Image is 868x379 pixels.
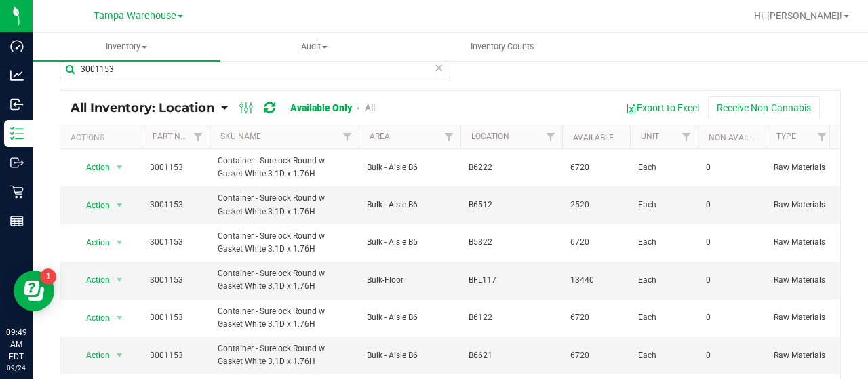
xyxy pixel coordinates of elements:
[367,274,452,287] span: Bulk-Floor
[709,133,769,142] a: Non-Available
[471,132,509,141] a: Location
[469,274,554,287] span: BFL117
[10,156,24,169] inline-svg: Outbound
[111,233,128,252] span: select
[570,236,622,249] span: 6720
[10,39,24,53] inline-svg: Dashboard
[111,158,128,177] span: select
[570,161,622,174] span: 6720
[434,59,443,77] span: Clear
[469,199,554,212] span: B6512
[367,349,452,362] span: Bulk - Aisle B6
[71,100,221,115] a: All Inventory: Location
[469,161,554,174] span: B6222
[10,214,24,228] inline-svg: Reports
[187,125,210,148] a: Filter
[570,274,622,287] span: 13440
[638,274,690,287] span: Each
[150,161,201,174] span: 3001153
[150,199,201,212] span: 3001153
[367,199,452,212] span: Bulk - Aisle B6
[776,132,796,141] a: Type
[74,196,111,215] span: Action
[774,274,825,287] span: Raw Materials
[638,311,690,324] span: Each
[469,349,554,362] span: B6621
[111,271,128,290] span: select
[6,363,26,373] p: 09/24
[60,59,450,79] input: Search Item Name, Retail Display Name, SKU, Part Number...
[10,98,24,111] inline-svg: Inbound
[218,305,351,331] span: Container - Surelock Round w Gasket White 3.1D x 1.76H
[706,199,757,212] span: 0
[71,100,214,115] span: All Inventory: Location
[540,125,562,148] a: Filter
[221,41,408,53] span: Audit
[708,96,820,119] button: Receive Non-Cannabis
[408,33,596,61] a: Inventory Counts
[10,127,24,140] inline-svg: Inventory
[573,133,614,142] a: Available
[111,308,128,327] span: select
[675,125,698,148] a: Filter
[438,125,460,148] a: Filter
[811,125,833,148] a: Filter
[150,311,201,324] span: 3001153
[10,68,24,82] inline-svg: Analytics
[774,199,825,212] span: Raw Materials
[570,199,622,212] span: 2520
[706,349,757,362] span: 0
[218,155,351,180] span: Container - Surelock Round w Gasket White 3.1D x 1.76H
[774,161,825,174] span: Raw Materials
[111,196,128,215] span: select
[367,161,452,174] span: Bulk - Aisle B6
[218,342,351,368] span: Container - Surelock Round w Gasket White 3.1D x 1.76H
[33,33,220,61] a: Inventory
[33,41,220,53] span: Inventory
[40,268,56,285] iframe: Resource center unread badge
[218,230,351,256] span: Container - Surelock Round w Gasket White 3.1D x 1.76H
[94,10,176,22] span: Tampa Warehouse
[706,274,757,287] span: 0
[111,346,128,365] span: select
[74,158,111,177] span: Action
[774,236,825,249] span: Raw Materials
[641,132,659,141] a: Unit
[774,349,825,362] span: Raw Materials
[754,10,842,21] span: Hi, [PERSON_NAME]!
[469,236,554,249] span: B5822
[220,33,408,61] a: Audit
[706,311,757,324] span: 0
[367,236,452,249] span: Bulk - Aisle B5
[150,349,201,362] span: 3001153
[14,271,54,311] iframe: Resource center
[617,96,708,119] button: Export to Excel
[638,349,690,362] span: Each
[336,125,359,148] a: Filter
[638,236,690,249] span: Each
[153,132,207,141] a: Part Number
[452,41,553,53] span: Inventory Counts
[218,267,351,293] span: Container - Surelock Round w Gasket White 3.1D x 1.76H
[365,102,375,113] a: All
[74,233,111,252] span: Action
[706,236,757,249] span: 0
[370,132,390,141] a: Area
[469,311,554,324] span: B6122
[706,161,757,174] span: 0
[150,274,201,287] span: 3001153
[774,311,825,324] span: Raw Materials
[367,311,452,324] span: Bulk - Aisle B6
[638,161,690,174] span: Each
[220,132,261,141] a: SKU Name
[71,133,136,142] div: Actions
[638,199,690,212] span: Each
[10,185,24,199] inline-svg: Retail
[150,236,201,249] span: 3001153
[218,192,351,218] span: Container - Surelock Round w Gasket White 3.1D x 1.76H
[570,311,622,324] span: 6720
[290,102,352,113] a: Available Only
[570,349,622,362] span: 6720
[6,326,26,363] p: 09:49 AM EDT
